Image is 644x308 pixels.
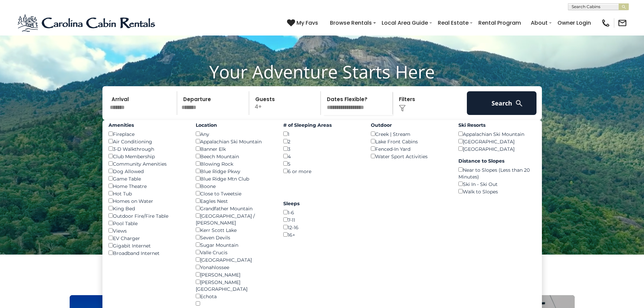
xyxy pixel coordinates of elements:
div: Home Theatre [109,182,186,190]
div: Air Conditioning [109,138,186,145]
h3: Select Your Destination [69,271,576,295]
div: Appalachian Ski Mountain [458,130,536,138]
a: Browse Rentals [327,17,375,29]
div: Any [196,130,273,138]
div: Views [109,227,186,234]
div: Yonahlossee [196,263,273,271]
span: My Favs [296,19,318,27]
div: Blowing Rock [196,160,273,167]
label: # of Sleeping Areas [283,122,361,128]
div: Close to Tweetsie [196,190,273,197]
div: Ski In - Ski Out [458,180,536,188]
a: Rental Program [475,17,524,29]
div: Boone [196,182,273,190]
div: 1 [283,130,361,138]
div: Seven Devils [196,234,273,241]
div: Valle Crucis [196,248,273,256]
div: Lake Front Cabins [371,138,448,145]
a: Real Estate [434,17,472,29]
div: [GEOGRAPHIC_DATA] / [PERSON_NAME] [196,212,273,226]
img: search-regular-white.png [515,99,523,108]
div: Blue Ridge Mtn Club [196,175,273,182]
div: 1-6 [283,209,361,216]
div: Echota [196,292,273,300]
div: Eagles Nest [196,197,273,205]
div: [GEOGRAPHIC_DATA] [458,145,536,152]
div: Creek | Stream [371,130,448,138]
div: Homes on Water [109,197,186,205]
div: 7-11 [283,216,361,223]
div: [PERSON_NAME][GEOGRAPHIC_DATA] [196,278,273,292]
div: Appalachian Ski Mountain [196,138,273,145]
div: Club Membership [109,152,186,160]
div: Outdoor Fire/Fire Table [109,212,186,219]
img: phone-regular-black.png [601,18,611,28]
a: About [527,17,551,29]
div: Walk to Slopes [458,188,536,195]
div: Sugar Mountain [196,241,273,248]
div: Near to Slopes (Less than 20 Minutes) [458,166,536,180]
div: Broadband Internet [109,249,186,257]
div: 3 [283,145,361,152]
div: Fireplace [109,130,186,138]
div: EV Charger [109,234,186,242]
div: Hot Tub [109,190,186,197]
label: Amenities [109,122,186,128]
label: Distance to Slopes [458,158,536,164]
div: Blue Ridge Pkwy [196,167,273,175]
button: Search [467,91,537,115]
label: Sleeps [283,200,361,207]
a: Local Area Guide [378,17,431,29]
label: Outdoor [371,122,448,128]
div: Game Table [109,175,186,182]
div: [PERSON_NAME] [196,271,273,278]
img: filter--v1.png [399,105,406,112]
div: Gigabit Internet [109,242,186,249]
div: Water Sport Activities [371,152,448,160]
div: [GEOGRAPHIC_DATA] [458,138,536,145]
a: Owner Login [554,17,594,29]
div: Dog Allowed [109,167,186,175]
div: King Bed [109,205,186,212]
div: 6 or more [283,167,361,175]
a: My Favs [287,19,320,27]
div: Pool Table [109,219,186,227]
p: 4+ [251,91,321,115]
div: Banner Elk [196,145,273,152]
div: 16+ [283,231,361,238]
div: Grandfather Mountain [196,205,273,212]
div: 12-16 [283,223,361,231]
h1: Your Adventure Starts Here [5,61,639,82]
div: Beech Mountain [196,152,273,160]
img: mail-regular-black.png [618,18,627,28]
div: 4 [283,152,361,160]
div: Fenced-In Yard [371,145,448,152]
div: 2 [283,138,361,145]
div: Kerr Scott Lake [196,226,273,234]
div: [GEOGRAPHIC_DATA] [196,256,273,263]
label: Ski Resorts [458,122,536,128]
div: 5 [283,160,361,167]
img: Blue-2.png [17,13,157,33]
div: Community Amenities [109,160,186,167]
div: 3-D Walkthrough [109,145,186,152]
label: Location [196,122,273,128]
